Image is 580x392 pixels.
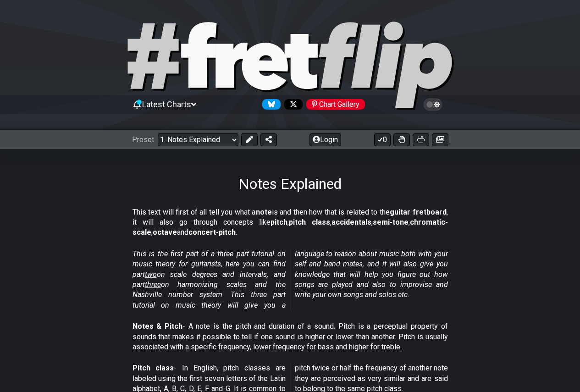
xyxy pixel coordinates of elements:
[158,133,238,146] select: Preset
[289,218,330,226] strong: pitch class
[132,135,154,144] span: Preset
[133,321,448,352] p: - A note is the pitch and duration of a sound. Pitch is a perceptual property of sounds that make...
[238,175,342,193] h1: Notes Explained
[303,99,365,110] a: #fretflip at Pinterest
[260,133,277,146] button: Share Preset
[145,270,157,279] span: two
[188,228,236,237] strong: concert-pitch
[428,100,438,109] span: Toggle light / dark theme
[306,99,365,110] div: Chart Gallery
[133,364,174,372] strong: Pitch class
[413,133,429,146] button: Print
[259,99,281,110] a: Follow #fretflip at Bluesky
[256,208,272,216] strong: note
[145,280,161,289] span: three
[393,133,410,146] button: Toggle Dexterity for all fretkits
[373,218,409,226] strong: semi-tone
[390,208,447,216] strong: guitar fretboard
[133,322,182,331] strong: Notes & Pitch
[281,99,303,110] a: Follow #fretflip at X
[432,133,448,146] button: Create image
[331,218,371,226] strong: accidentals
[133,207,448,238] p: This text will first of all tell you what a is and then how that is related to the , it will also...
[271,218,287,226] strong: pitch
[142,99,191,109] span: Latest Charts
[374,133,391,146] button: 0
[241,133,258,146] button: Edit Preset
[309,133,341,146] button: Login
[133,249,448,309] em: This is the first part of a three part tutorial on music theory for guitarists, here you can find...
[153,228,177,237] strong: octave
